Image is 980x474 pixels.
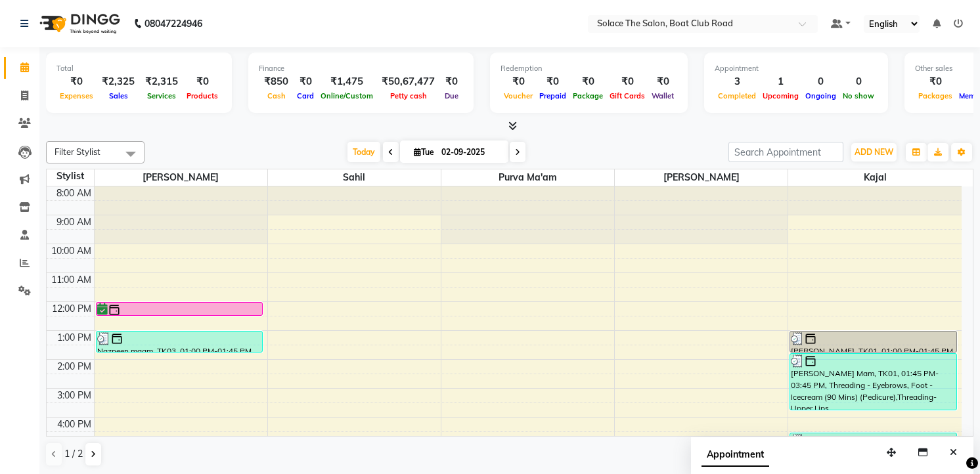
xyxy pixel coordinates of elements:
[441,169,614,186] span: Purva Ma'am
[715,91,759,100] span: Completed
[55,360,94,374] div: 2:00 PM
[759,74,802,89] div: 1
[294,74,317,89] div: ₹0
[569,74,606,89] div: ₹0
[49,302,94,316] div: 12:00 PM
[97,74,140,89] div: ₹2,325
[56,91,97,100] span: Expenses
[715,63,878,74] div: Appointment
[317,74,376,89] div: ₹1,475
[569,91,606,100] span: Package
[49,244,94,258] div: 10:00 AM
[648,91,677,100] span: Wallet
[915,91,956,100] span: Packages
[802,91,839,100] span: Ongoing
[140,74,183,89] div: ₹2,315
[759,91,802,100] span: Upcoming
[715,74,759,89] div: 3
[376,74,440,89] div: ₹50,67,477
[411,147,437,157] span: Tue
[790,354,956,410] div: [PERSON_NAME] Mam, TK01, 01:45 PM-03:45 PM, Threading - Eyebrows, Foot - Icecream (90 Mins) (Pedi...
[264,91,289,100] span: Cash
[915,74,956,89] div: ₹0
[55,418,94,431] div: 4:00 PM
[536,74,569,89] div: ₹0
[183,91,221,100] span: Products
[606,74,648,89] div: ₹0
[536,91,569,100] span: Prepaid
[268,169,441,186] span: sahil
[56,63,221,74] div: Total
[33,5,123,42] img: logo
[317,91,376,100] span: Online/Custom
[183,74,221,89] div: ₹0
[294,91,317,100] span: Card
[56,74,97,89] div: ₹0
[144,91,179,100] span: Services
[648,74,677,89] div: ₹0
[55,389,94,402] div: 3:00 PM
[97,332,263,352] div: Nazneen maam, TK03, 01:00 PM-01:45 PM, Hair cut - trimming
[851,143,897,162] button: ADD NEW
[387,91,430,100] span: Petty cash
[441,91,462,100] span: Due
[106,91,131,100] span: Sales
[790,332,956,352] div: [PERSON_NAME], TK01, 01:00 PM-01:45 PM, Foot - Hydrating (45 Mins) (Pedicure)
[145,5,202,42] b: 08047224946
[790,433,956,441] div: [PERSON_NAME] [PERSON_NAME], TK04, 04:30 PM-04:45 PM, Threading-Upper Lips
[606,91,648,100] span: Gift Cards
[839,74,878,89] div: 0
[501,91,536,100] span: Voucher
[855,147,893,157] span: ADD NEW
[437,142,503,162] input: 2025-09-02
[64,447,83,461] span: 1 / 2
[440,74,463,89] div: ₹0
[97,303,263,315] div: [PERSON_NAME], TK02, 12:00 PM-12:30 PM, Hair wash ([DEMOGRAPHIC_DATA])
[49,273,94,287] div: 11:00 AM
[788,169,962,186] span: Kajal
[259,63,463,74] div: Finance
[55,146,100,157] span: Filter Stylist
[802,74,839,89] div: 0
[702,443,769,467] span: Appointment
[944,442,963,463] button: Close
[501,63,677,74] div: Redemption
[54,186,94,200] div: 8:00 AM
[54,215,94,229] div: 9:00 AM
[47,169,94,183] div: Stylist
[501,74,536,89] div: ₹0
[55,331,94,345] div: 1:00 PM
[259,74,294,89] div: ₹850
[615,169,788,186] span: [PERSON_NAME]
[839,91,878,100] span: No show
[347,142,380,162] span: Today
[95,169,267,186] span: [PERSON_NAME]
[728,142,843,162] input: Search Appointment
